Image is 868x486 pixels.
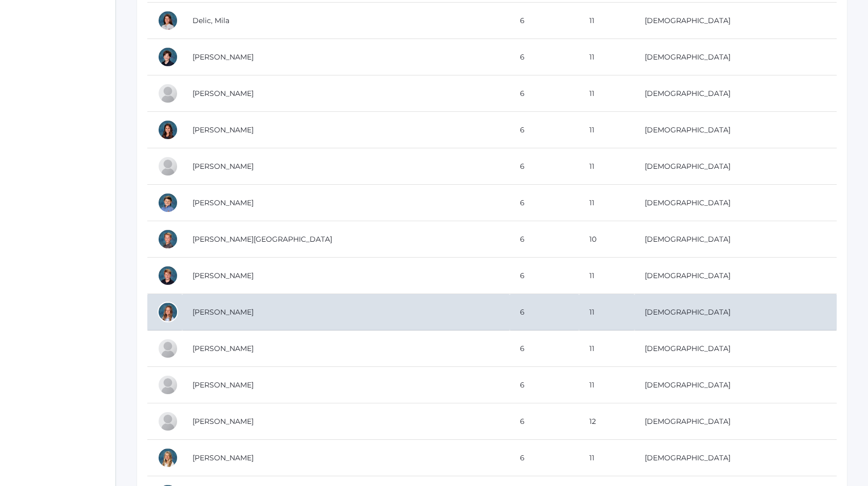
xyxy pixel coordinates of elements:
[634,112,837,148] td: [DEMOGRAPHIC_DATA]
[182,185,510,221] td: [PERSON_NAME]
[634,367,837,403] td: [DEMOGRAPHIC_DATA]
[182,331,510,367] td: [PERSON_NAME]
[158,338,178,359] div: Shiloh Martinez
[510,294,579,331] td: 6
[634,403,837,440] td: [DEMOGRAPHIC_DATA]
[579,39,635,75] td: 11
[579,403,635,440] td: 12
[158,448,178,468] div: Emery Morrell
[510,39,579,75] td: 6
[510,403,579,440] td: 6
[579,148,635,185] td: 11
[158,47,178,67] div: Ellis DenHartog
[510,331,579,367] td: 6
[182,258,510,294] td: [PERSON_NAME]
[158,302,178,322] div: Lydia Little
[510,367,579,403] td: 6
[182,403,510,440] td: [PERSON_NAME]
[634,221,837,258] td: [DEMOGRAPHIC_DATA]
[510,221,579,258] td: 6
[158,156,178,177] div: Lydia Kazmer
[634,258,837,294] td: [DEMOGRAPHIC_DATA]
[158,411,178,432] div: Josiah Mik
[182,3,510,39] td: Delic, Mila
[634,39,837,75] td: [DEMOGRAPHIC_DATA]
[634,75,837,112] td: [DEMOGRAPHIC_DATA]
[634,3,837,39] td: [DEMOGRAPHIC_DATA]
[579,112,635,148] td: 11
[182,75,510,112] td: [PERSON_NAME]
[158,375,178,395] div: MJ Mendoza
[579,221,635,258] td: 10
[510,258,579,294] td: 6
[182,367,510,403] td: [PERSON_NAME]
[182,294,510,331] td: [PERSON_NAME]
[579,3,635,39] td: 11
[579,440,635,476] td: 11
[510,112,579,148] td: 6
[634,185,837,221] td: [DEMOGRAPHIC_DATA]
[182,39,510,75] td: [PERSON_NAME]
[182,440,510,476] td: [PERSON_NAME]
[579,294,635,331] td: 11
[182,148,510,185] td: [PERSON_NAME]
[158,265,178,286] div: Graham Leidenfrost
[158,120,178,140] div: Holly Gross
[510,75,579,112] td: 6
[634,331,837,367] td: [DEMOGRAPHIC_DATA]
[158,10,178,31] div: Mila Delic
[510,440,579,476] td: 6
[182,112,510,148] td: [PERSON_NAME]
[158,229,178,249] div: Flint Lee
[634,294,837,331] td: [DEMOGRAPHIC_DATA]
[158,83,178,104] div: Joshua Golastani
[634,440,837,476] td: [DEMOGRAPHIC_DATA]
[158,192,178,213] div: Wyatt Kohr
[510,148,579,185] td: 6
[579,367,635,403] td: 11
[579,75,635,112] td: 11
[579,185,635,221] td: 11
[182,221,510,258] td: [PERSON_NAME][GEOGRAPHIC_DATA]
[634,148,837,185] td: [DEMOGRAPHIC_DATA]
[510,185,579,221] td: 6
[579,258,635,294] td: 11
[510,3,579,39] td: 6
[579,331,635,367] td: 11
